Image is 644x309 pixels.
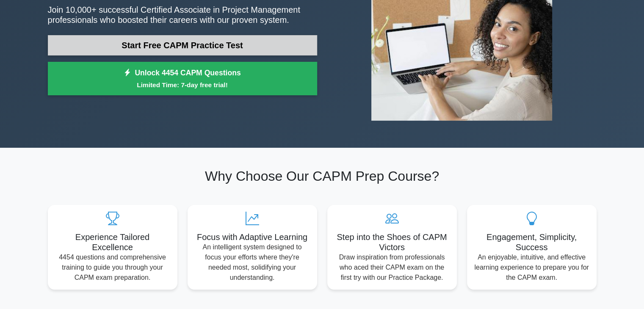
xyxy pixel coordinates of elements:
p: Draw inspiration from professionals who aced their CAPM exam on the first try with our Practice P... [334,252,450,283]
h2: Why Choose Our CAPM Prep Course? [48,168,597,184]
p: 4454 questions and comprehensive training to guide you through your CAPM exam preparation. [55,252,171,283]
p: Join 10,000+ successful Certified Associate in Project Management professionals who boosted their... [48,5,317,25]
p: An enjoyable, intuitive, and effective learning experience to prepare you for the CAPM exam. [474,252,590,283]
h5: Experience Tailored Excellence [55,232,171,252]
a: Unlock 4454 CAPM QuestionsLimited Time: 7-day free trial! [48,62,317,96]
p: An intelligent system designed to focus your efforts where they're needed most, solidifying your ... [194,242,310,283]
h5: Step into the Shoes of CAPM Victors [334,232,450,252]
h5: Focus with Adaptive Learning [194,232,310,242]
a: Start Free CAPM Practice Test [48,35,317,55]
h5: Engagement, Simplicity, Success [474,232,590,252]
small: Limited Time: 7-day free trial! [58,80,307,90]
